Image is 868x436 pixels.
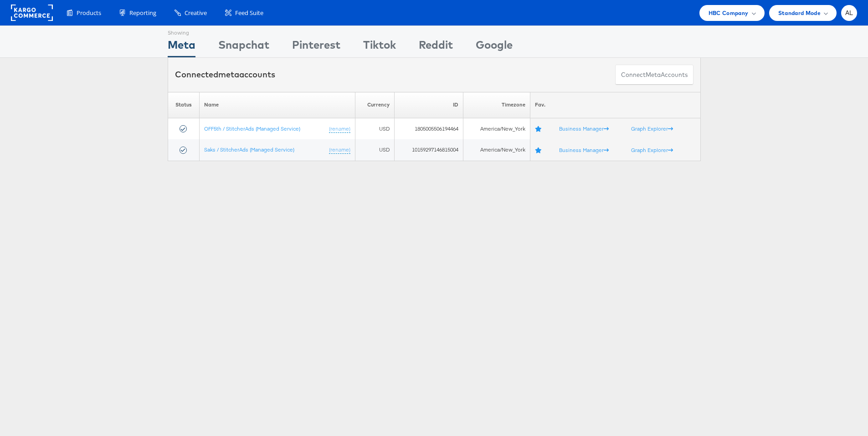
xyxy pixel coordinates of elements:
[394,92,463,118] th: ID
[419,37,453,57] div: Reddit
[168,92,200,118] th: Status
[200,92,355,118] th: Name
[185,9,207,17] span: Creative
[235,9,263,17] span: Feed Suite
[218,69,239,80] span: meta
[355,92,395,118] th: Currency
[778,8,821,18] span: Standard Mode
[615,65,693,85] button: ConnectmetaAccounts
[646,71,661,79] span: meta
[329,146,350,154] a: (rename)
[845,10,853,16] span: AL
[463,92,530,118] th: Timezone
[129,9,156,17] span: Reporting
[329,125,350,132] a: (rename)
[168,26,195,37] div: Showing
[463,139,530,161] td: America/New_York
[394,139,463,161] td: 10159297146815004
[204,125,300,132] a: OFF5th / StitcherAds (Managed Service)
[355,139,395,161] td: USD
[292,37,340,57] div: Pinterest
[168,37,195,57] div: Meta
[77,9,101,17] span: Products
[631,125,673,132] a: Graph Explorer
[559,125,609,132] a: Business Manager
[204,146,294,153] a: Saks / StitcherAds (Managed Service)
[476,37,513,57] div: Google
[631,146,673,153] a: Graph Explorer
[463,118,530,139] td: America/New_York
[218,37,269,57] div: Snapchat
[709,8,749,18] span: HBC Company
[394,118,463,139] td: 1805005506194464
[559,146,609,153] a: Business Manager
[355,118,395,139] td: USD
[175,69,275,81] div: Connected accounts
[363,37,396,57] div: Tiktok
